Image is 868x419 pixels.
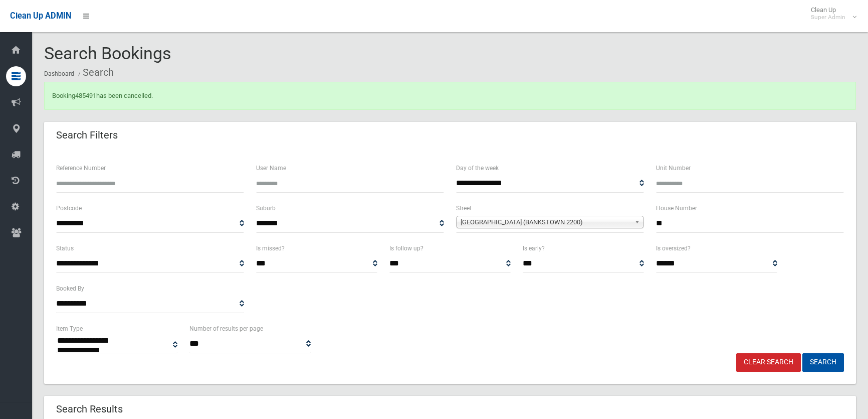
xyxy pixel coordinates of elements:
a: Clear Search [736,353,801,372]
span: Clean Up [806,6,855,21]
label: User Name [256,163,286,174]
label: Is early? [523,243,545,254]
label: Item Type [56,323,83,334]
label: Status [56,243,74,254]
li: Search [76,63,114,82]
a: Dashboard [44,70,74,77]
label: Postcode [56,203,82,214]
label: Unit Number [656,163,691,174]
label: Street [456,203,472,214]
label: House Number [656,203,697,214]
label: Number of results per page [189,323,263,334]
button: Search [802,353,844,372]
label: Reference Number [56,163,106,174]
header: Search Results [44,399,135,419]
label: Booked By [56,283,84,294]
small: Super Admin [811,14,845,21]
label: Suburb [256,203,276,214]
header: Search Filters [44,125,130,145]
a: 485491 [75,92,96,99]
label: Is missed? [256,243,285,254]
div: Booking has been cancelled. [44,82,856,110]
span: Clean Up ADMIN [10,11,71,21]
label: Is follow up? [389,243,423,254]
span: Search Bookings [44,43,171,63]
label: Day of the week [456,163,499,174]
span: [GEOGRAPHIC_DATA] (BANKSTOWN 2200) [461,216,630,228]
label: Is oversized? [656,243,691,254]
